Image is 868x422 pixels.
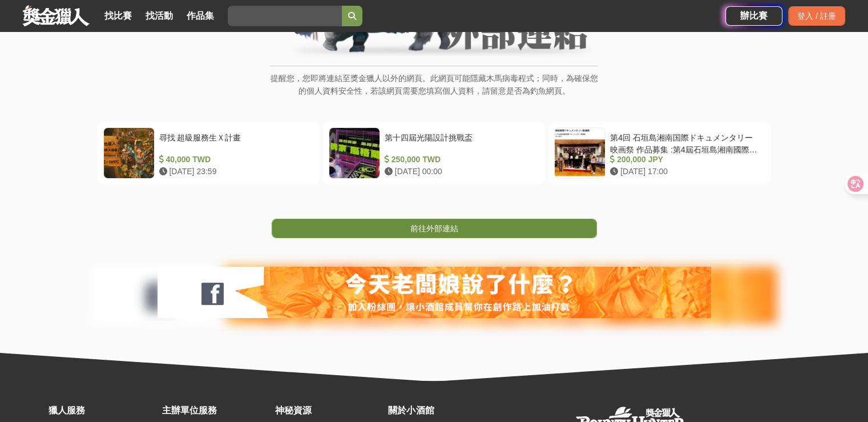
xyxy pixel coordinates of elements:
[159,154,309,166] div: 40,000 TWD
[158,267,711,318] img: 127fc932-0e2d-47dc-a7d9-3a4a18f96856.jpg
[159,166,309,178] div: [DATE] 23:59
[788,6,845,26] div: 登入 / 註冊
[272,219,597,238] a: 前往外部連結
[385,166,535,178] div: [DATE] 00:00
[610,154,760,166] div: 200,000 JPY
[141,8,177,24] a: 找活動
[100,8,136,24] a: 找比賽
[159,132,309,154] div: 尋找 超級服務生Ｘ計畫
[410,224,458,233] span: 前往外部連結
[162,404,269,417] div: 主辦單位服務
[323,122,545,184] a: 第十四屆光陽設計挑戰盃 250,000 TWD [DATE] 00:00
[388,404,495,417] div: 關於小酒館
[49,404,156,417] div: 獵人服務
[725,6,782,26] a: 辦比賽
[548,122,770,184] a: 第4回 石垣島湘南国際ドキュメンタリー映画祭 作品募集 :第4屆石垣島湘南國際紀錄片電影節作品徵集 200,000 JPY [DATE] 17:00
[610,132,760,154] div: 第4回 石垣島湘南国際ドキュメンタリー映画祭 作品募集 :第4屆石垣島湘南國際紀錄片電影節作品徵集
[275,404,382,417] div: 神秘資源
[385,154,535,166] div: 250,000 TWD
[385,132,535,154] div: 第十四屆光陽設計挑戰盃
[182,8,219,24] a: 作品集
[270,72,598,109] p: 提醒您，您即將連結至獎金獵人以外的網頁。此網頁可能隱藏木馬病毒程式；同時，為確保您的個人資料安全性，若該網頁需要您填寫個人資料，請留意是否為釣魚網頁。
[610,166,760,178] div: [DATE] 17:00
[98,122,320,184] a: 尋找 超級服務生Ｘ計畫 40,000 TWD [DATE] 23:59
